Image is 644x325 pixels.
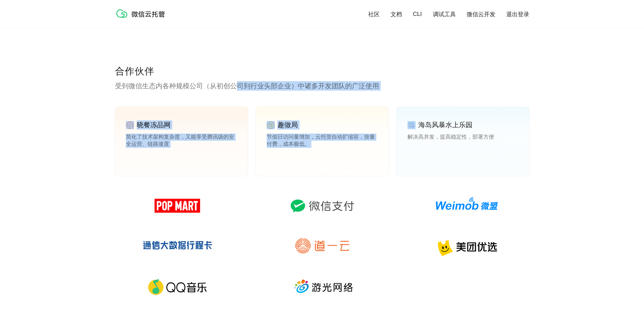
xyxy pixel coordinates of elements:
a: 文档 [391,10,402,18]
p: 晓餐冻品网 [137,120,171,130]
a: 退出登录 [506,10,529,18]
p: 简化了技术架构复杂度，又能享受腾讯级的安全运营、链路速度 [126,134,237,147]
p: 趣做局 [277,120,298,130]
a: 微信云托管 [115,16,169,21]
p: 海岛风暴水上乐园 [418,120,472,130]
p: 节假日访问量增加，云托管自动扩缩容，按量付费，成本极低。 [267,134,378,147]
a: CLI [413,11,422,18]
a: 调试工具 [433,10,456,18]
a: 微信云开发 [467,10,495,18]
a: 社区 [368,10,380,18]
p: 合作伙伴 [115,65,529,78]
p: 解决高并发，提高稳定性，部署方便 [407,134,518,147]
p: 受到微信生态内各种规模公司（从初创公司到行业头部企业）中诸多开发团队的广泛使用 [115,81,529,91]
img: 微信云托管 [115,7,169,20]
